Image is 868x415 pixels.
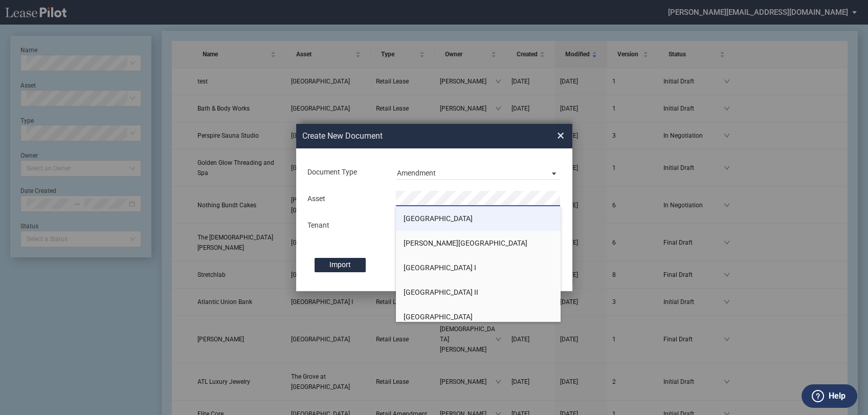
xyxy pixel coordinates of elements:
div: Asset [301,194,390,204]
span: [GEOGRAPHIC_DATA] [404,313,473,321]
li: [GEOGRAPHIC_DATA] [396,304,561,329]
li: [GEOGRAPHIC_DATA] II [396,280,561,304]
li: [GEOGRAPHIC_DATA] [396,206,561,231]
h2: Create New Document [302,130,520,142]
span: [GEOGRAPHIC_DATA] [404,214,473,223]
div: Amendment [397,169,436,177]
md-dialog: Create New ... [296,124,572,292]
span: [GEOGRAPHIC_DATA] I [404,264,476,272]
label: Import [315,258,366,272]
div: Tenant [301,221,390,231]
li: [PERSON_NAME][GEOGRAPHIC_DATA] [396,231,561,255]
li: [GEOGRAPHIC_DATA] I [396,255,561,280]
span: × [557,127,564,144]
span: [PERSON_NAME][GEOGRAPHIC_DATA] [404,239,527,247]
label: Help [829,389,845,403]
md-select: Document Type: Amendment [396,164,561,180]
div: Document Type [301,167,390,178]
span: [GEOGRAPHIC_DATA] II [404,288,478,296]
